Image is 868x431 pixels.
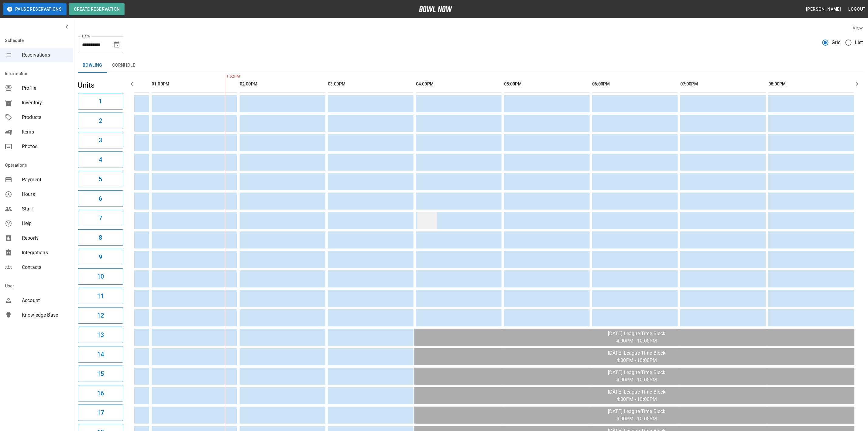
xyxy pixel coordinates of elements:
[22,311,68,319] span: Knowledge Base
[78,171,123,187] button: 5
[78,93,123,109] button: 1
[97,330,104,340] h6: 13
[22,205,68,213] span: Staff
[22,220,68,227] span: Help
[97,349,104,359] h6: 14
[99,213,102,223] h6: 7
[97,388,104,398] h6: 16
[99,135,102,145] h6: 3
[99,174,102,184] h6: 5
[419,6,452,12] img: logo
[99,233,102,242] h6: 8
[22,297,68,304] span: Account
[22,85,68,92] span: Profile
[99,116,102,126] h6: 2
[853,25,863,31] label: View
[78,190,123,207] button: 6
[97,369,104,379] h6: 15
[78,113,123,129] button: 2
[78,307,123,324] button: 12
[99,252,102,262] h6: 9
[22,51,68,59] span: Reservations
[111,39,123,51] button: Choose date, selected date is Sep 14, 2025
[78,366,123,382] button: 15
[97,311,104,320] h6: 12
[78,249,123,265] button: 9
[78,327,123,343] button: 13
[22,143,68,150] span: Photos
[22,235,68,242] span: Reports
[78,80,123,90] h5: Units
[22,249,68,256] span: Integrations
[107,58,140,73] button: Cornhole
[78,385,123,401] button: 16
[97,291,104,301] h6: 11
[22,191,68,198] span: Hours
[69,3,125,15] button: Create Reservation
[22,114,68,121] span: Products
[832,39,841,46] span: Grid
[78,288,123,304] button: 11
[328,75,413,93] th: 03:00PM
[22,128,68,136] span: Items
[78,210,123,226] button: 7
[97,408,104,418] h6: 17
[22,99,68,106] span: Inventory
[97,272,104,281] h6: 10
[3,3,67,15] button: Pause Reservations
[416,75,502,93] th: 04:00PM
[855,39,863,46] span: List
[78,58,863,73] div: inventory tabs
[22,264,68,271] span: Contacts
[78,229,123,246] button: 8
[78,151,123,168] button: 4
[152,75,237,93] th: 01:00PM
[504,75,590,93] th: 05:00PM
[78,58,107,73] button: Bowling
[99,96,102,106] h6: 1
[78,405,123,421] button: 17
[240,75,325,93] th: 02:00PM
[99,194,102,203] h6: 6
[78,268,123,285] button: 10
[804,4,843,15] button: [PERSON_NAME]
[78,132,123,148] button: 3
[99,155,102,165] h6: 4
[78,346,123,363] button: 14
[22,176,68,183] span: Payment
[846,4,868,15] button: Logout
[225,74,226,80] span: 1:52PM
